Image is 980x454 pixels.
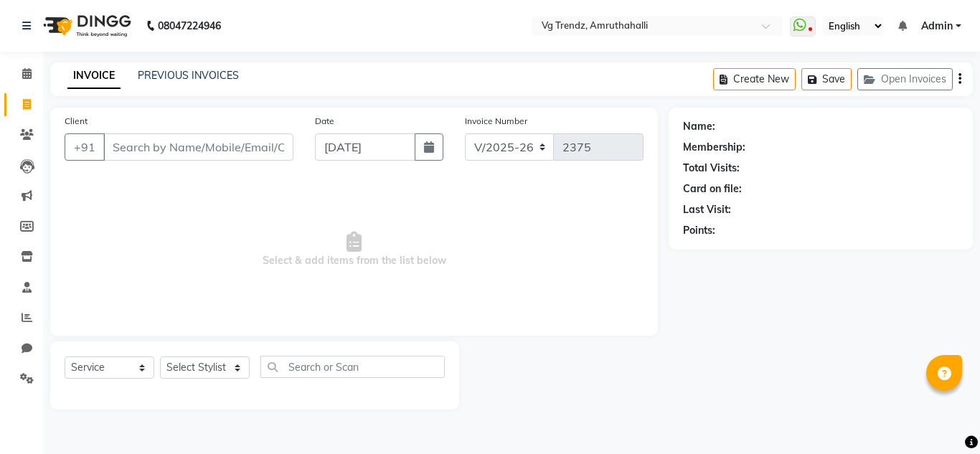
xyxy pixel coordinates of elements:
span: Select & add items from the list below [65,178,644,321]
label: Date [315,115,334,128]
button: Open Invoices [857,68,953,90]
button: Create New [713,68,796,90]
div: Last Visit: [683,202,731,217]
input: Search by Name/Mobile/Email/Code [103,133,293,161]
a: PREVIOUS INVOICES [138,69,239,82]
div: Card on file: [683,181,742,197]
img: logo [37,6,135,46]
button: +91 [65,133,105,161]
a: INVOICE [67,63,121,89]
iframe: chat widget [920,397,966,440]
div: Name: [683,119,715,134]
label: Invoice Number [465,115,527,128]
div: Total Visits: [683,161,740,176]
input: Search or Scan [260,356,445,378]
div: Points: [683,223,715,238]
b: 08047224946 [158,6,221,46]
div: Membership: [683,140,745,155]
label: Client [65,115,88,128]
button: Save [801,68,852,90]
span: Admin [921,19,953,34]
